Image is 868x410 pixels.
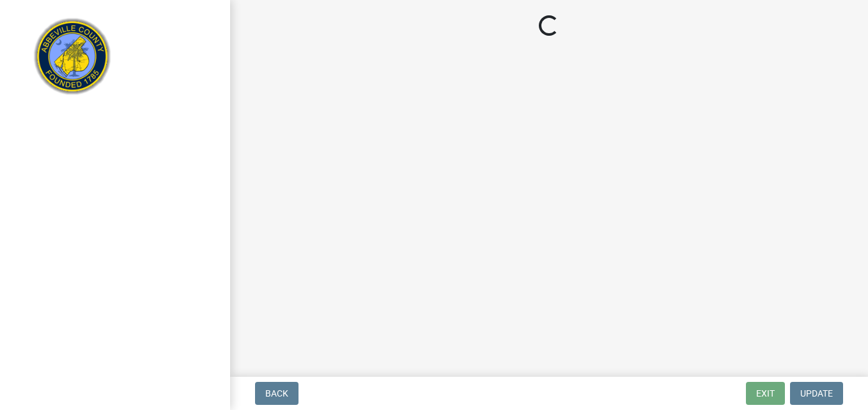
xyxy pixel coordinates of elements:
[800,388,833,399] span: Update
[790,382,843,405] button: Update
[255,382,298,405] button: Back
[26,13,120,107] img: Abbeville County, South Carolina
[746,382,785,405] button: Exit
[265,388,288,399] span: Back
